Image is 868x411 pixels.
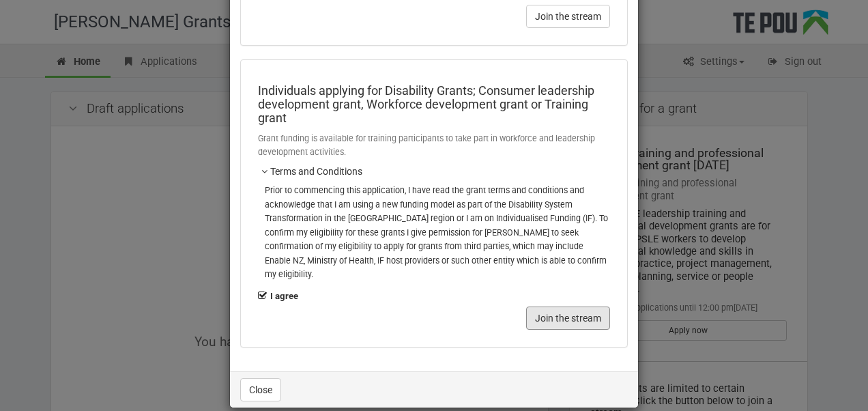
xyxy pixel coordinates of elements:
[258,132,610,160] p: Grant funding is available for training participants to take part in workforce and leadership dev...
[258,289,298,304] label: I agree
[258,84,610,124] h4: Individuals applying for Disability Grants; Consumer leadership development grant, Workforce deve...
[526,5,610,28] button: Join the stream
[265,184,610,282] p: Prior to commencing this application, I have read the grant terms and conditions and acknowledge ...
[526,307,610,330] button: Join the stream
[240,378,281,401] button: Close
[258,167,610,177] h5: Terms and Conditions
